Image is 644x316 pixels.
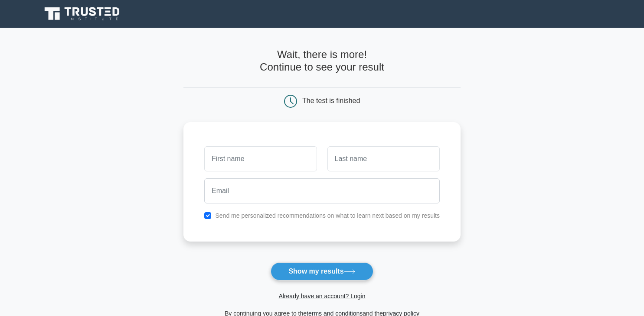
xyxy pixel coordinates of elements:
[215,212,440,219] label: Send me personalized recommendations on what to learn next based on my results
[327,146,440,171] input: Last name
[271,262,373,281] button: Show my results
[204,178,440,203] input: Email
[302,97,360,104] div: The test is finished
[278,293,365,300] a: Already have an account? Login
[183,48,461,74] h4: Wait, there is more! Continue to see your result
[204,146,317,171] input: First name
